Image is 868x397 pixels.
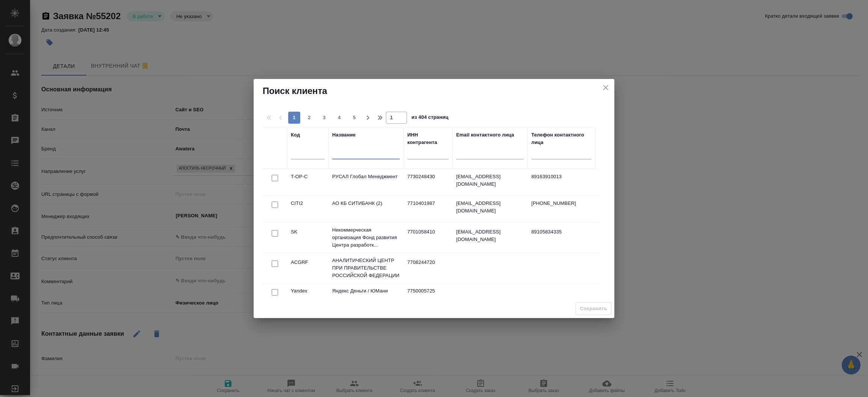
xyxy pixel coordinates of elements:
[456,228,524,243] p: [EMAIL_ADDRESS][DOMAIN_NAME]
[404,283,452,310] td: 7750005725
[456,173,524,188] p: [EMAIL_ADDRESS][DOMAIN_NAME]
[531,173,591,180] p: 89163910013
[332,257,400,279] p: АНАЛИТИЧЕСКИЙ ЦЕНТР ПРИ ПРАВИТЕЛЬСТВЕ РОССИЙСКОЙ ФЕДЕРАЦИИ
[303,114,315,121] span: 2
[287,283,328,310] td: Yandex
[318,112,330,124] button: 3
[263,85,605,97] h2: Поиск клиента
[332,287,400,295] p: Яндекс Деньги / ЮМани
[287,255,328,281] td: ACGRF
[332,131,355,139] div: Название
[531,131,591,146] div: Телефон контактного лица
[404,169,452,195] td: 7730248430
[404,255,452,281] td: 7708244720
[333,112,345,124] button: 4
[407,131,449,146] div: ИНН контрагента
[287,169,328,195] td: T-OP-C
[576,302,611,315] span: Выберите клиента
[348,112,360,124] button: 5
[456,200,524,215] p: [EMAIL_ADDRESS][DOMAIN_NAME]
[600,82,611,93] button: close
[404,224,452,251] td: 7701058410
[456,131,514,139] div: Email контактного лица
[531,228,591,236] p: 89105834335
[348,114,360,121] span: 5
[303,112,315,124] button: 2
[332,173,400,180] p: РУСАЛ Глобал Менеджмент
[291,131,300,139] div: Код
[332,226,400,249] p: Некоммерческая организация Фонд развития Центра разработк...
[411,113,448,124] span: из 404 страниц
[333,114,345,121] span: 4
[531,200,591,207] p: [PHONE_NUMBER]
[318,114,330,121] span: 3
[287,196,328,222] td: CITI2
[332,200,400,207] p: АО КБ СИТИБАНК (2)
[287,224,328,251] td: SK
[404,196,452,222] td: 7710401987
